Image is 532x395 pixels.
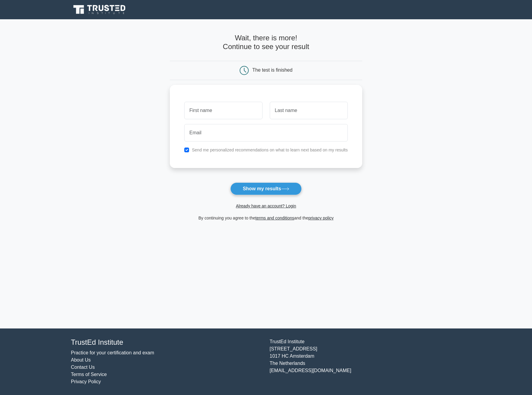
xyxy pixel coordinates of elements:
[71,379,101,384] a: Privacy Policy
[71,365,95,370] a: Contact Us
[192,148,348,152] label: Send me personalized recommendations on what to learn next based on my results
[308,216,334,220] a: privacy policy
[170,34,362,51] h4: Wait, there is more! Continue to see your result
[71,372,107,377] a: Terms of Service
[184,124,348,142] input: Email
[230,182,301,195] button: Show my results
[236,204,296,208] a: Already have an account? Login
[166,214,366,222] div: By continuing you agree to the and the
[71,350,154,355] a: Practice for your certification and exam
[266,338,465,385] div: TrustEd Institute [STREET_ADDRESS] 1017 HC Amsterdam The Netherlands [EMAIL_ADDRESS][DOMAIN_NAME]
[255,216,294,220] a: terms and conditions
[71,357,91,362] a: About Us
[252,67,292,73] div: The test is finished
[71,338,263,347] h4: TrustEd Institute
[270,102,348,119] input: Last name
[184,102,262,119] input: First name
